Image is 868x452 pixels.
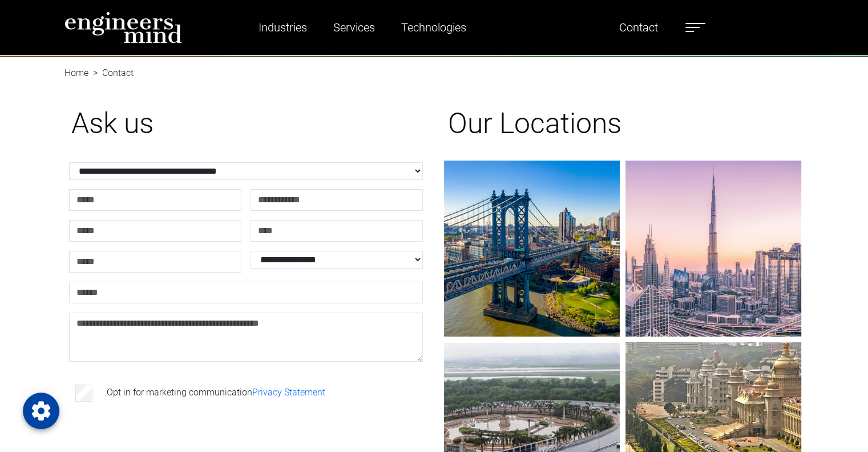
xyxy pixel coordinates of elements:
img: logo [64,11,182,43]
nav: breadcrumb [64,55,804,69]
a: Technologies [397,14,471,41]
label: Opt in for marketing communication [107,386,325,399]
a: Contact [615,14,663,41]
a: Services [329,14,380,41]
h1: Ask us [71,106,421,141]
li: Contact [88,66,134,80]
a: Industries [254,14,312,41]
a: Privacy Statement [252,387,325,398]
a: Home [64,67,88,78]
h1: Our Locations [448,106,797,141]
img: gif [444,161,620,337]
img: gif [625,161,801,337]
